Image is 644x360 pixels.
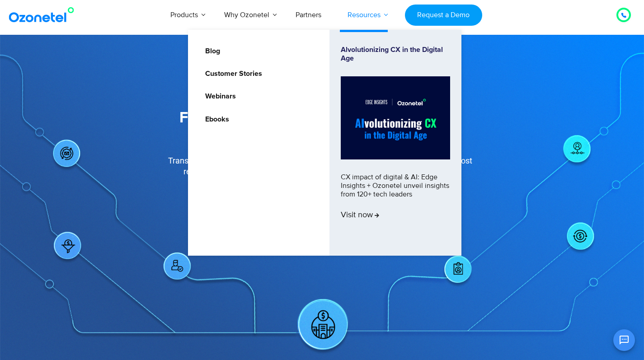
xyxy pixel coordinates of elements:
[199,68,263,79] a: Customer Stories
[405,5,482,26] a: Request a Demo
[341,76,450,159] img: Alvolutionizing.jpg
[155,155,486,177] div: Transform policy inquiries into conversions, ensure seamless claim processing, boost retention, a...
[341,46,450,240] a: Alvolutionizing CX in the Digital AgeCX impact of digital & AI: Edge Insights + Ozonetel unveil i...
[199,91,237,102] a: Webinars
[199,46,221,57] a: Blog
[341,210,379,220] span: Visit now
[132,100,508,108] div: Insurance
[132,109,508,145] h2: From Inquiry to Renewals Put Intelligence Behind Every Touchpoint
[199,114,230,125] a: Ebooks
[613,329,635,351] button: Open chat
